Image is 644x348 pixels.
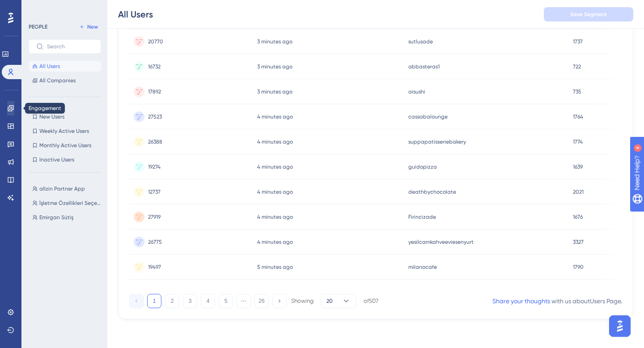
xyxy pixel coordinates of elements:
[62,4,65,12] div: 4
[408,263,437,271] span: milanocafe
[326,297,333,305] span: 20
[492,297,550,305] a: Share your thoughts
[87,23,98,30] span: New
[237,294,251,308] button: ⋯
[408,213,436,221] span: Firincizade
[573,63,581,70] span: 722
[29,183,106,194] button: allzin Partner App
[183,294,197,308] button: 3
[257,214,293,220] time: 4 minutes ago
[47,43,93,50] input: Search
[573,113,583,120] span: 1764
[573,38,583,45] span: 1737
[408,238,474,246] span: yesilcamkahveeviesenyurt
[408,163,437,170] span: guidopizza
[39,214,73,221] span: Emirgan Sütiş
[257,264,293,270] time: 5 minutes ago
[291,297,314,305] div: Showing
[257,64,292,70] time: 3 minutes ago
[76,21,101,32] button: New
[39,199,103,207] span: İşletme Özellikleri Seçenler
[257,239,293,245] time: 4 minutes ago
[257,164,293,170] time: 4 minutes ago
[573,238,584,246] span: 3327
[148,38,163,45] span: 20770
[39,77,76,84] span: All Companies
[570,11,607,18] span: Save Segment
[573,188,584,195] span: 2021
[39,63,60,70] span: All Users
[148,113,162,120] span: 27523
[201,294,215,308] button: 4
[408,188,456,195] span: deathbychocolate
[219,294,233,308] button: 5
[39,113,64,120] span: New Users
[165,294,179,308] button: 2
[544,7,633,21] button: Save Segment
[29,111,101,122] button: New Users
[29,140,101,151] button: Monthly Active Users
[257,38,292,45] time: 3 minutes ago
[148,138,162,145] span: 26388
[254,294,269,308] button: 26
[573,138,583,145] span: 1774
[29,61,101,72] button: All Users
[21,2,56,13] span: Need Help?
[29,126,101,136] button: Weekly Active Users
[39,185,85,192] span: allzin Partner App
[147,294,161,308] button: 1
[573,263,584,271] span: 1790
[148,213,161,221] span: 27919
[492,296,622,306] div: with us about Users Page .
[148,163,161,170] span: 19274
[408,138,466,145] span: suppapatisseriebakery
[39,156,74,163] span: Inactive Users
[148,238,162,246] span: 26775
[257,139,293,145] time: 4 minutes ago
[148,88,161,95] span: 17892
[118,8,153,21] div: All Users
[39,127,89,135] span: Weekly Active Users
[321,294,356,308] button: 20
[29,198,106,208] button: İşletme Özellikleri Seçenler
[148,188,161,195] span: 12737
[573,88,581,95] span: 735
[364,297,378,305] div: of 507
[408,63,440,70] span: abbasteras1
[29,75,101,86] button: All Companies
[257,114,293,120] time: 4 minutes ago
[573,163,583,170] span: 1639
[29,154,101,165] button: Inactive Users
[408,38,433,45] span: sutlusade
[257,89,292,95] time: 3 minutes ago
[39,142,91,149] span: Monthly Active Users
[148,263,161,271] span: 19497
[148,63,161,70] span: 16732
[29,23,47,30] div: PEOPLE
[257,189,293,195] time: 4 minutes ago
[408,113,448,120] span: cassabalounge
[408,88,425,95] span: aisushi
[606,313,633,340] iframe: UserGuiding AI Assistant Launcher
[29,212,106,223] button: Emirgan Sütiş
[573,213,583,221] span: 1676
